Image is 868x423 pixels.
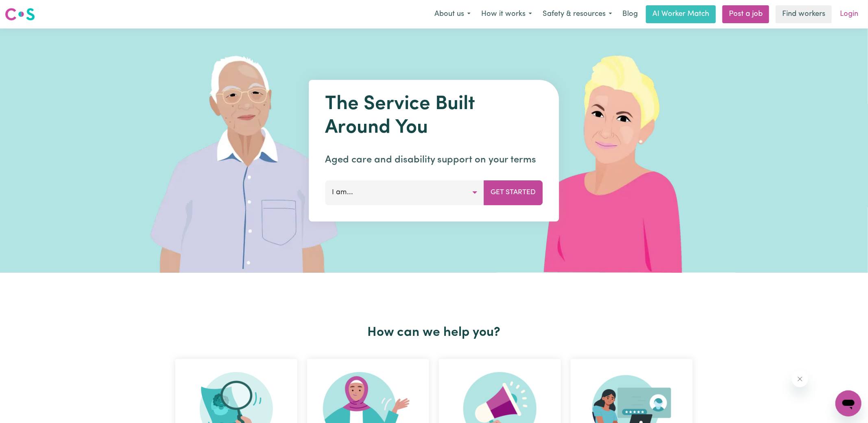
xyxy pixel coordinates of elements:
span: Need any help? [5,6,49,12]
button: About us [429,6,476,23]
button: Safety & resources [537,6,617,23]
button: Get Started [484,180,543,205]
h1: The Service Built Around You [325,93,543,140]
iframe: Close message [792,371,808,387]
button: How it works [476,6,537,23]
a: Post a job [722,5,769,23]
a: AI Worker Match [646,5,716,23]
iframe: Button to launch messaging window [835,390,861,416]
a: Login [835,5,863,23]
button: I am... [325,180,484,205]
a: Find workers [776,5,832,23]
h2: How can we help you? [170,325,698,340]
a: Careseekers logo [5,5,35,24]
img: Careseekers logo [5,7,35,22]
p: Aged care and disability support on your terms [325,153,543,167]
a: Blog [617,5,643,23]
